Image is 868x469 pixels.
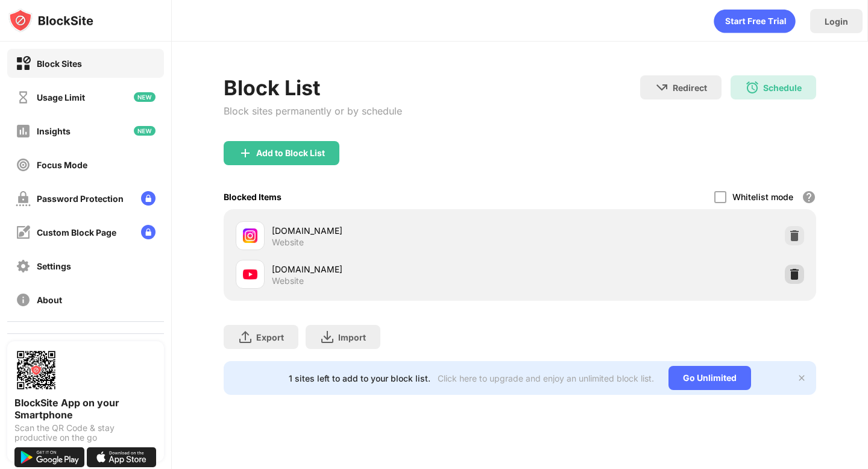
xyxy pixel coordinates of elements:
[256,148,325,158] div: Add to Block List
[272,224,520,237] div: [DOMAIN_NAME]
[224,75,402,100] div: Block List
[14,423,157,442] div: Scan the QR Code & stay productive on the go
[16,124,31,139] img: insights-off.svg
[37,261,71,271] div: Settings
[256,332,284,342] div: Export
[37,92,85,102] div: Usage Limit
[668,366,751,390] div: Go Unlimited
[141,225,156,239] img: lock-menu.svg
[243,228,257,243] img: favicons
[37,227,116,238] div: Custom Block Page
[272,237,304,248] div: Website
[37,126,71,136] div: Insights
[87,447,157,467] img: download-on-the-app-store.svg
[224,192,281,202] div: Blocked Items
[37,295,62,305] div: About
[16,292,31,307] img: about-off.svg
[272,275,304,286] div: Website
[14,397,157,421] div: BlockSite App on your Smartphone
[825,16,848,27] div: Login
[714,9,796,33] div: animation
[797,373,807,383] img: x-button.svg
[16,225,31,240] img: customize-block-page-off.svg
[37,194,124,204] div: Password Protection
[272,263,520,275] div: [DOMAIN_NAME]
[673,83,707,93] div: Redirect
[16,191,31,206] img: password-protection-off.svg
[763,83,802,93] div: Schedule
[16,157,31,172] img: focus-off.svg
[732,192,793,202] div: Whitelist mode
[289,373,430,383] div: 1 sites left to add to your block list.
[8,8,93,33] img: logo-blocksite.svg
[134,126,156,136] img: new-icon.svg
[243,267,257,282] img: favicons
[16,90,31,105] img: time-usage-off.svg
[14,447,84,467] img: get-it-on-google-play.svg
[141,191,156,206] img: lock-menu.svg
[338,332,366,342] div: Import
[14,348,58,392] img: options-page-qr-code.png
[224,105,402,117] div: Block sites permanently or by schedule
[134,92,156,102] img: new-icon.svg
[37,160,87,170] div: Focus Mode
[16,56,31,71] img: block-on.svg
[438,373,654,383] div: Click here to upgrade and enjoy an unlimited block list.
[16,259,31,274] img: settings-off.svg
[37,58,82,69] div: Block Sites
